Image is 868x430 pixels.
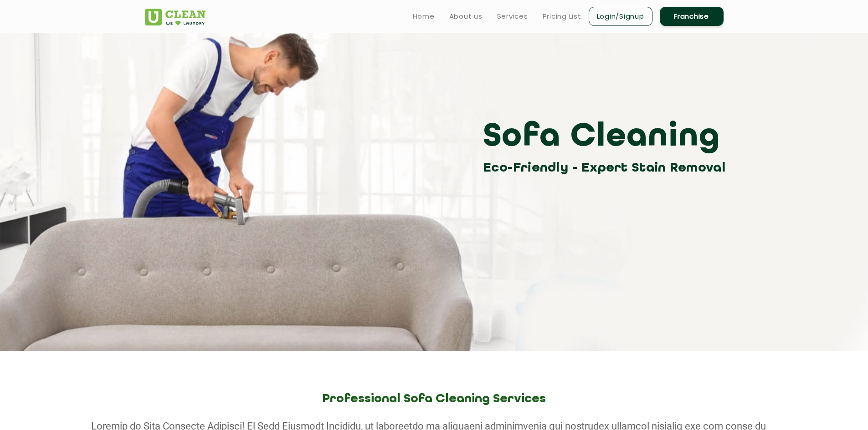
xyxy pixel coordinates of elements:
[449,11,483,22] a: About us
[483,117,730,158] h3: Sofa Cleaning
[145,9,205,25] img: UClean Laundry and Dry Cleaning
[660,7,724,26] a: Franchise
[413,11,435,22] a: Home
[483,158,730,178] h3: Eco-Friendly - Expert Stain Removal
[543,11,581,22] a: Pricing List
[589,7,652,26] a: Login/Signup
[497,11,528,22] a: Services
